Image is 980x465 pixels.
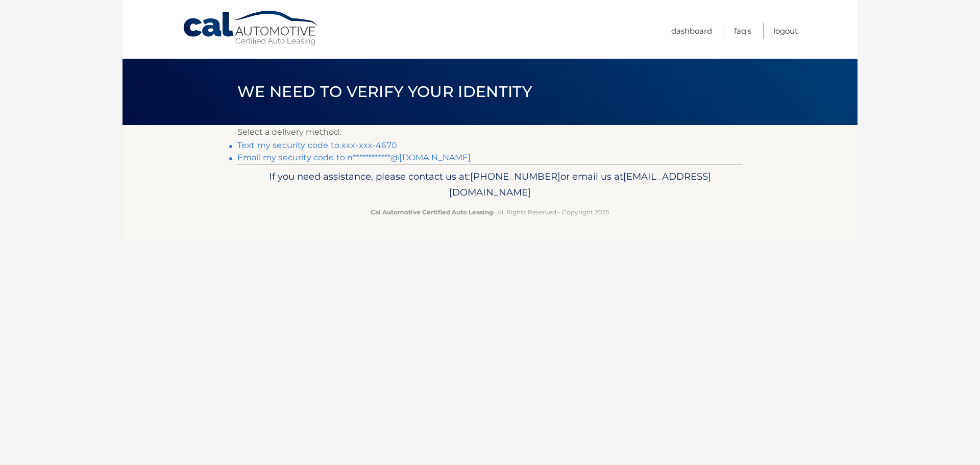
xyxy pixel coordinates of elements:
p: If you need assistance, please contact us at: or email us at [244,168,736,201]
a: Cal Automotive [182,10,320,46]
span: [PHONE_NUMBER] [470,170,560,182]
strong: Cal Automotive Certified Auto Leasing [371,208,493,216]
a: Dashboard [671,22,712,39]
span: We need to verify your identity [237,82,532,101]
p: - All Rights Reserved - Copyright 2025 [244,207,736,217]
a: FAQ's [734,22,751,39]
a: Logout [773,22,798,39]
p: Select a delivery method: [237,125,743,139]
a: Text my security code to xxx-xxx-4670 [237,140,397,150]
